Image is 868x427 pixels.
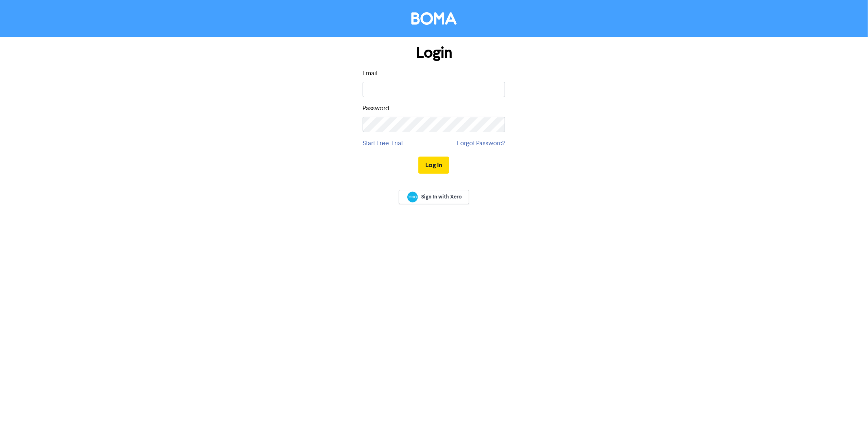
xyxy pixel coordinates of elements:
[422,193,462,200] span: Sign In with Xero
[363,44,505,62] h1: Login
[407,192,418,203] img: Xero logo
[399,190,469,204] a: Sign In with Xero
[363,139,403,148] a: Start Free Trial
[411,12,457,25] img: BOMA Logo
[363,104,389,113] label: Password
[827,388,868,427] iframe: Chat Widget
[363,69,378,78] label: Email
[457,139,505,148] a: Forgot Password?
[418,157,449,174] button: Log In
